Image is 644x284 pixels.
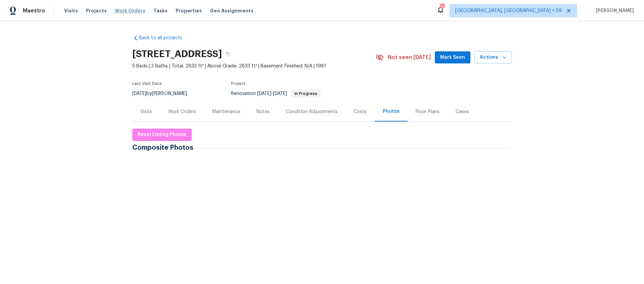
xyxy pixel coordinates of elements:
span: Not seen [DATE] [388,54,431,61]
div: Work Orders [168,108,196,115]
div: Cases [456,108,469,115]
button: Mark Seen [435,51,470,64]
span: Geo Assignments [210,7,254,14]
button: Reset Listing Photos [132,129,192,141]
span: Project [231,82,246,86]
span: Renovation [231,91,321,96]
div: Costs [354,108,367,115]
span: Maestro [23,7,45,14]
span: Composite Photos [132,144,197,151]
div: Visits [140,108,152,115]
span: [GEOGRAPHIC_DATA], [GEOGRAPHIC_DATA] + 59 [455,7,562,14]
span: [DATE] [132,91,146,96]
div: Floor Plans [416,108,440,115]
div: Notes [257,108,270,115]
button: Copy Address [222,48,234,60]
button: Actions [474,51,512,64]
span: - [257,91,287,96]
div: Condition Adjustments [286,108,337,115]
div: Photos [383,108,400,115]
span: 5 Beds | 3 Baths | Total: 2633 ft² | Above Grade: 2633 ft² | Basement Finished: N/A | 1981 [132,63,376,69]
span: [DATE] [273,91,287,96]
div: Maintenance [212,108,240,115]
h2: [STREET_ADDRESS] [132,51,222,57]
span: [PERSON_NAME] [593,7,634,14]
span: Visits [64,7,78,14]
span: Work Orders [115,7,145,14]
a: Back to all projects [132,35,197,41]
span: In Progress [292,92,320,96]
div: by [PERSON_NAME] [132,90,195,98]
span: [DATE] [257,91,271,96]
span: Reset Listing Photos [138,131,186,139]
div: 779 [440,4,445,11]
span: Mark Seen [440,53,465,62]
span: Tasks [153,8,168,13]
span: Properties [176,7,202,14]
span: Last Visit Date [132,82,162,86]
span: Actions [480,53,506,62]
span: Projects [86,7,107,14]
